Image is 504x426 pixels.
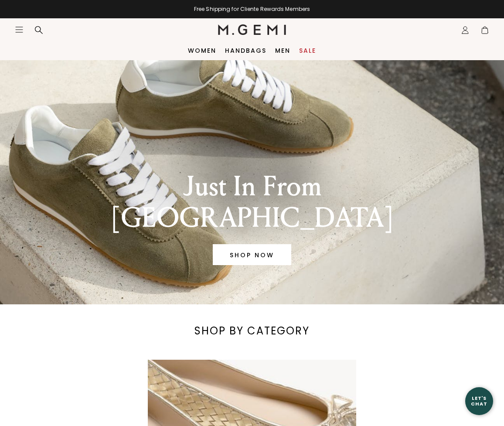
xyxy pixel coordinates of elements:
[225,47,266,54] a: Handbags
[189,324,315,338] div: SHOP BY CATEGORY
[90,171,414,234] div: Just In From [GEOGRAPHIC_DATA]
[465,395,493,406] div: Let's Chat
[188,47,216,54] a: Women
[218,24,286,35] img: M.Gemi
[275,47,290,54] a: Men
[213,244,291,265] a: Banner primary button
[299,47,316,54] a: Sale
[15,25,24,34] button: Open site menu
